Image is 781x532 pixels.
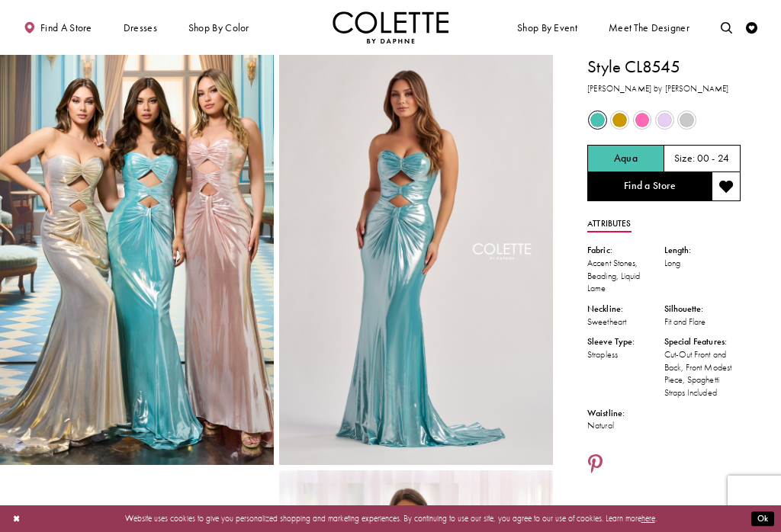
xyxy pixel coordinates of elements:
a: Full size Style CL8545 Colette by Daphne #6 Aqua frontface vertical picture [279,55,553,465]
h3: [PERSON_NAME] by [PERSON_NAME] [587,82,741,95]
a: Find a Store [587,172,712,201]
a: Check Wishlist [743,11,760,43]
div: Aqua [587,110,608,130]
div: Neckline: [587,303,664,316]
a: Attributes [587,216,631,232]
h5: Chosen color [614,153,638,165]
span: Find a store [40,22,92,34]
a: Share using Pinterest - Opens in new tab [587,454,603,476]
span: Shop By Event [517,22,577,34]
div: Accent Stones, Beading, Liquid Lame [587,257,664,295]
div: Gold [609,110,630,130]
div: Sweetheart [587,316,664,328]
img: Colette by Daphne [333,11,448,43]
a: Visit Home Page [333,11,448,43]
div: Sleeve Type: [587,335,664,348]
a: Find a store [21,11,95,43]
div: Silhouette: [664,303,741,316]
div: Natural [587,419,664,432]
div: Long [664,257,741,270]
div: Strapless [587,348,664,361]
div: Special Features: [664,335,741,348]
div: Cut-Out Front and Back, Front Modest Piece, Spaghetti Straps Included [664,348,741,399]
div: Lilac [654,110,675,130]
h1: Style CL8545 [587,55,741,79]
button: Submit Dialog [751,511,774,526]
span: Size: [674,152,695,165]
div: Length: [664,244,741,257]
a: here [641,513,655,524]
span: Shop By Event [514,11,580,43]
span: Dresses [124,22,157,34]
div: Product color controls state depends on size chosen [587,109,741,131]
img: Style CL8545 Colette by Daphne #6 Aqua frontface vertical picture [279,55,553,465]
div: Silver [677,110,697,130]
span: Shop by color [185,11,252,43]
button: Close Dialog [7,508,26,529]
span: Meet the designer [609,22,689,34]
div: Fabric: [587,244,664,257]
button: Add to wishlist [712,172,741,201]
a: Meet the designer [606,11,693,43]
a: Toggle search [718,11,735,43]
h5: 00 - 24 [697,153,730,165]
div: Waistline: [587,407,664,420]
span: Shop by color [188,22,249,34]
div: Fit and Flare [664,316,741,328]
div: Pink [632,110,653,130]
span: Dresses [121,11,160,43]
p: Website uses cookies to give you personalized shopping and marketing experiences. By continuing t... [83,511,698,526]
